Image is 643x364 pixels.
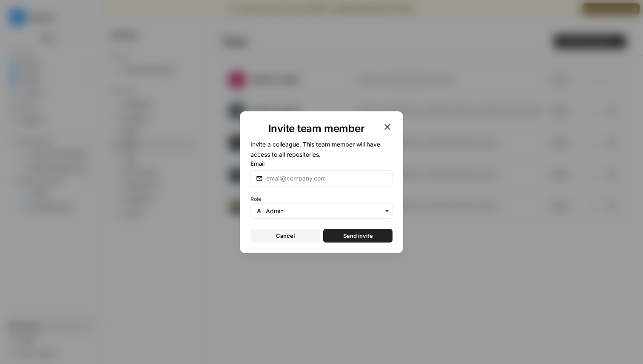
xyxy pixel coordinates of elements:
span: Cancel [276,231,295,240]
label: Email [250,159,393,168]
button: Cancel [250,229,320,243]
input: email@company.com [266,174,387,183]
button: Send invite [323,229,393,243]
span: Invite a colleague. This team member will have access to all repositories. [250,141,380,158]
h1: Invite team member [250,122,382,135]
input: Admin [266,207,387,215]
span: Role [250,196,261,202]
span: Send invite [343,231,373,240]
